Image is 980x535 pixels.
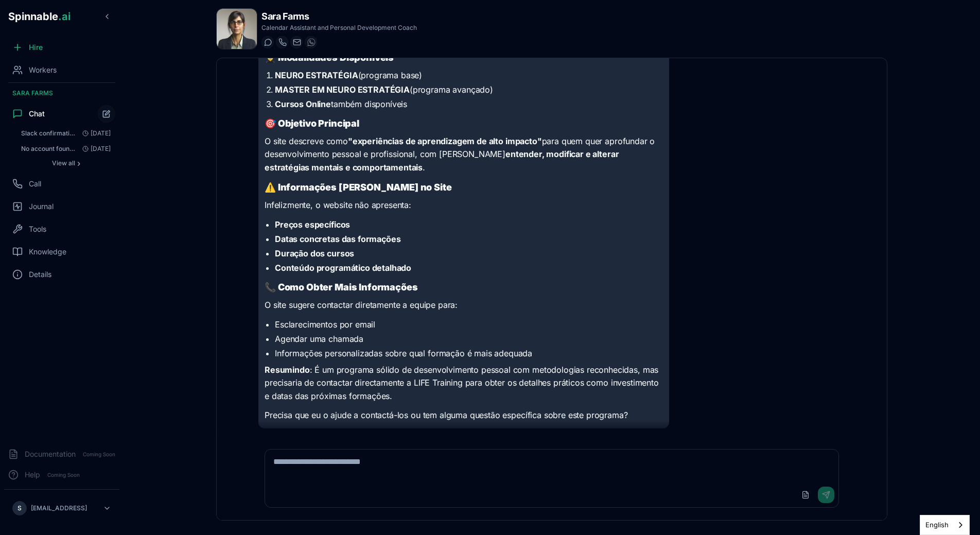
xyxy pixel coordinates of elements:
strong: entender, modificar e alterar estratégias mentais e comportamentais [265,149,619,172]
aside: Language selected: English [920,515,970,535]
p: Calendar Assistant and Personal Development Coach [261,24,417,32]
p: O site descreve como para quem quer aprofundar o desenvolvimento pessoal e profissional, com [PER... [265,135,663,175]
span: Help [25,470,40,480]
span: Knowledge [29,247,66,257]
button: Show all conversations [16,157,115,169]
strong: Resumindo [265,365,310,375]
p: Precisa que eu o ajude a contactá-los ou tem alguma questão específica sobre este programa? [265,409,663,422]
li: Esclarecimentos por email [275,318,663,331]
strong: Datas concretas das formações [275,234,400,244]
span: Tools [29,224,46,234]
button: Start a chat with Sara Farms [261,36,274,48]
span: › [77,159,80,167]
img: WhatsApp [307,38,316,46]
strong: Preços específicos [275,219,350,230]
span: Spinnable [8,10,71,23]
strong: NEURO ESTRATÉGIA [275,70,358,80]
span: No account found Is this the right email? It looks like there isn’t an account on Spinnable t...:... [21,145,78,153]
strong: Cursos Online [275,99,331,109]
li: Agendar uma chamada [275,333,663,345]
strong: 🎯 Objetivo Principal [265,118,359,129]
button: Open conversation: Slack confirmation code: PPH-KNM Confirm your email address Here’s your confir... [16,126,115,141]
p: Infelizmente, o website não apresenta: [265,199,663,212]
span: .ai [58,10,71,23]
img: Sara Farms [217,9,257,49]
span: [DATE] [78,129,111,137]
button: Start new chat [98,105,115,123]
span: Slack confirmation code: PPH-KNM Confirm your email address Here’s your confirmation code. Yo...:... [21,129,78,137]
span: Coming Soon [80,450,118,459]
button: Start a call with Sara Farms [276,36,288,48]
li: também disponíveis [275,98,663,110]
li: Informações personalizadas sobre qual formação é mais adequada [275,347,663,359]
span: Details [29,269,51,280]
div: Sara Farms [4,85,119,101]
button: Send email to sara.farms@getspinnable.ai [290,36,303,48]
span: Workers [29,65,57,75]
strong: 👨‍🎓 Modalidades Disponíveis [265,52,394,63]
strong: "experiências de aprendizagem de alto impacto" [348,136,542,146]
span: Hire [29,42,43,53]
strong: MASTER EM NEURO ESTRATÉGIA [275,84,410,95]
span: S [17,504,22,512]
strong: 📞 Como Obter Mais Informações [265,282,417,292]
button: S[EMAIL_ADDRESS] [8,498,115,519]
span: Call [29,179,41,189]
p: [EMAIL_ADDRESS] [31,504,87,512]
span: [DATE] [78,145,111,153]
span: Documentation [25,449,76,459]
strong: Conteúdo programático detalhado [275,263,411,273]
span: Chat [29,109,45,119]
li: (programa avançado) [275,83,663,96]
h1: Sara Farms [261,9,417,24]
button: WhatsApp [305,36,317,48]
strong: Duração dos cursos [275,248,354,258]
li: (programa base) [275,69,663,81]
span: Coming Soon [44,470,83,480]
p: : É um programa sólido de desenvolvimento pessoal com metodologias reconhecidas, mas precisaria d... [265,364,663,403]
button: Open conversation: No account found Is this the right email? It looks like there isn’t an account... [16,142,115,156]
p: O site sugere contactar diretamente a equipe para: [265,299,663,312]
a: English [920,515,969,534]
span: Journal [29,201,54,212]
div: Language [920,515,970,535]
strong: ⚠️ Informações [PERSON_NAME] no Site [265,182,451,193]
span: View all [52,159,75,167]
